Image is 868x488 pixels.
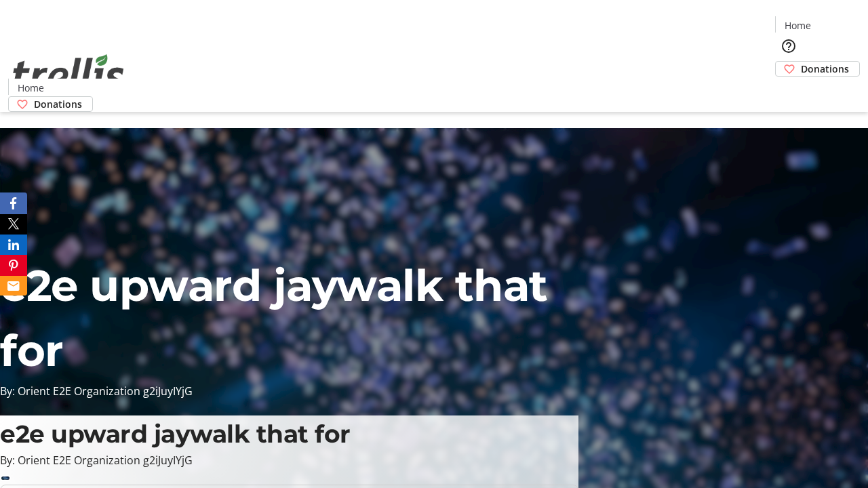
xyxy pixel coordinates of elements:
span: Home [18,81,44,95]
button: Help [775,33,802,60]
span: Home [785,18,811,33]
span: Donations [801,62,849,76]
span: Donations [34,97,82,111]
button: Cart [775,77,802,104]
a: Home [9,81,52,95]
a: Donations [775,61,860,77]
a: Donations [8,96,93,112]
img: Orient E2E Organization g2iJuyIYjG's Logo [8,39,129,107]
a: Home [776,18,819,33]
